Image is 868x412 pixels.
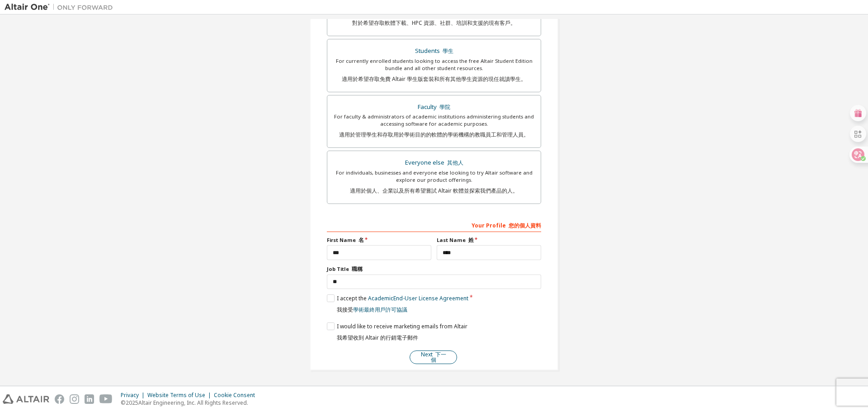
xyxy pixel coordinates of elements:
[337,306,407,313] font: 我接受
[359,236,364,244] font: 名
[368,294,468,302] a: Academic End-User License Agreement
[3,394,49,404] img: altair_logo.svg
[337,334,418,341] font: 我希望收到 Altair 的行銷電子郵件
[5,3,118,12] img: Altair One
[468,236,474,244] font: 姓
[327,218,541,232] div: Your Profile
[352,265,363,273] font: 職稱
[333,57,535,86] div: For currently enrolled students looking to access the free Altair Student Edition bundle and all ...
[327,294,468,317] label: I accept the
[443,47,453,55] font: 學生
[121,399,260,407] p: © 2025 Altair Engineering, Inc. All Rights Reserved.
[85,394,94,404] img: linkedin.svg
[333,169,535,198] div: For individuals, businesses and everyone else looking to try Altair software and explore our prod...
[437,237,541,244] label: Last Name
[350,187,518,194] font: 適用於個人、企業以及所有希望嘗試 Altair 軟體並探索我們產品的人。
[333,101,535,114] div: Faculty
[339,131,529,138] font: 適用於管理學生和存取用於學術目的的軟體的學術機構的教職員工和管理人員。
[439,103,450,111] font: 學院
[121,392,147,399] div: Privacy
[327,265,541,273] label: Job Title
[333,45,535,57] div: Students
[342,75,526,83] font: 適用於希望存取免費 Altair 學生版套裝和所有其他學生資源的現任就讀學生。
[431,350,446,364] font: 下一個
[214,392,260,399] div: Cookie Consent
[447,159,463,166] font: 其他人
[352,19,516,27] font: 對於希望存取軟體下載、HPC 資源、社群、培訓和支援的現有客戶。
[327,237,431,244] label: First Name
[147,392,214,399] div: Website Terms of Use
[353,306,407,313] a: 學術最終用戶許可協議
[327,322,467,345] label: I would like to receive marketing emails from Altair
[99,394,113,404] img: youtube.svg
[55,394,64,404] img: facebook.svg
[410,350,457,364] button: Next 下一個
[333,113,535,142] div: For faculty & administrators of academic institutions administering students and accessing softwa...
[509,222,541,229] font: 您的個人資料
[70,394,79,404] img: instagram.svg
[333,156,535,169] div: Everyone else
